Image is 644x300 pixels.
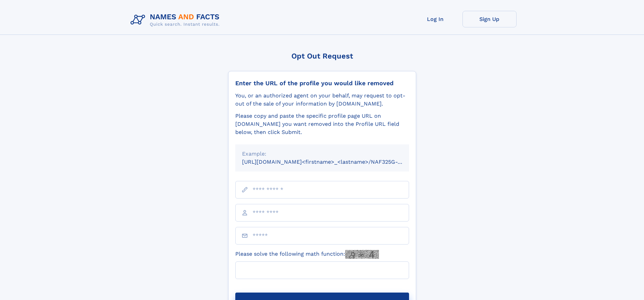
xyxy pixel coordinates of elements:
[235,112,409,136] div: Please copy and paste the specific profile page URL on [DOMAIN_NAME] you want removed into the Pr...
[462,11,517,27] a: Sign Up
[242,150,402,158] div: Example:
[228,52,416,60] div: Opt Out Request
[408,11,462,27] a: Log In
[235,79,409,87] div: Enter the URL of the profile you would like removed
[242,159,422,165] small: [URL][DOMAIN_NAME]<firstname>_<lastname>/NAF325G-xxxxxxxx
[128,11,225,29] img: Logo Names and Facts
[235,92,409,108] div: You, or an authorized agent on your behalf, may request to opt-out of the sale of your informatio...
[235,250,379,259] label: Please solve the following math function:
